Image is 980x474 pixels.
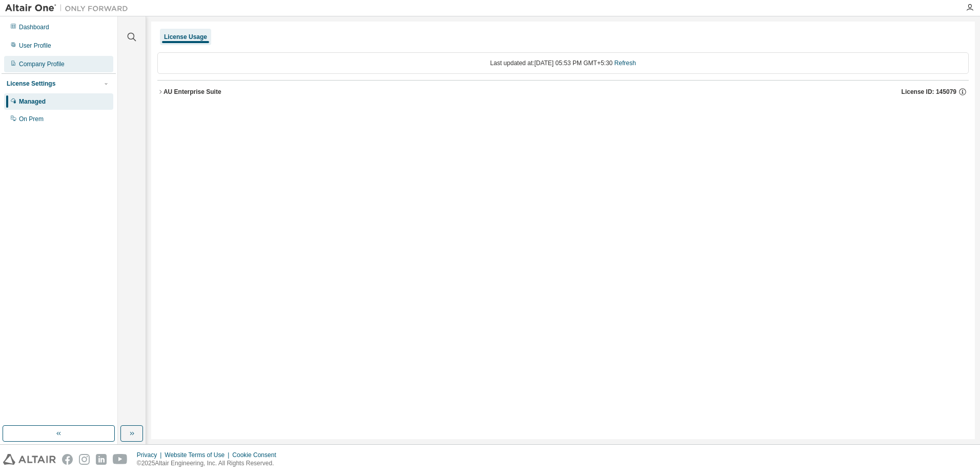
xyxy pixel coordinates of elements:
[96,454,107,465] img: linkedin.svg
[19,60,65,68] div: Company Profile
[3,454,56,465] img: altair_logo.svg
[137,459,282,468] p: © 2025 Altair Engineering, Inc. All Rights Reserved.
[19,115,44,123] div: On Prem
[5,3,133,13] img: Altair One
[79,454,90,465] img: instagram.svg
[902,88,956,96] span: License ID: 145079
[232,451,282,459] div: Cookie Consent
[615,60,636,67] a: Refresh
[7,80,55,88] div: License Settings
[19,23,49,31] div: Dashboard
[19,97,46,106] div: Managed
[165,451,232,459] div: Website Terms of Use
[19,42,51,50] div: User Profile
[137,451,165,459] div: Privacy
[164,33,207,41] div: License Usage
[62,454,73,465] img: facebook.svg
[113,454,128,465] img: youtube.svg
[157,81,969,103] button: AU Enterprise SuiteLicense ID: 145079
[157,52,969,74] div: Last updated at: [DATE] 05:53 PM GMT+5:30
[164,88,221,96] div: AU Enterprise Suite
